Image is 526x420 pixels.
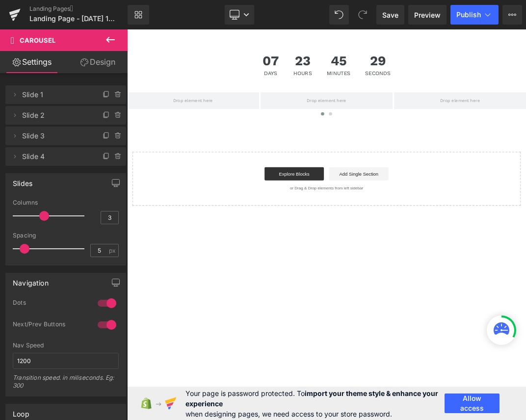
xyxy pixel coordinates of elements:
[456,11,481,19] span: Publish
[13,174,32,187] div: Slides
[13,199,119,206] div: Columns
[185,388,445,419] span: Your page is password protected. To when designing pages, we need access to your store password.
[297,61,333,69] span: Minutes
[22,85,90,104] span: Slide 1
[248,37,275,61] span: 23
[13,404,29,418] div: Loop
[22,147,90,166] span: Slide 4
[185,389,438,408] strong: import your theme style & enhance your experience
[248,61,275,69] span: Hours
[13,299,88,309] div: Dots
[414,10,441,20] span: Preview
[202,37,226,61] span: 07
[13,273,49,287] div: Navigation
[22,127,90,145] span: Slide 3
[329,5,349,25] button: Undo
[502,5,522,25] button: More
[13,342,119,349] div: Nav Speed
[109,247,117,254] span: px
[450,5,499,25] button: Publish
[20,36,55,44] span: Carousel
[128,5,149,25] a: New Library
[29,15,116,23] span: Landing Page - [DATE] 10:39:28
[66,51,130,73] a: Design
[297,37,333,61] span: 45
[13,374,119,396] div: Transition speed. in miliseconds. Eg: 300
[355,61,393,69] span: Seconds
[353,5,372,25] button: Redo
[445,394,500,413] button: Allow access
[301,205,389,225] a: Add Single Section
[355,37,393,61] span: 29
[22,106,90,125] span: Slide 2
[202,61,226,69] span: Days
[205,205,293,225] a: Explore Blocks
[29,5,128,13] a: Landing Pages
[408,5,447,25] a: Preview
[382,10,398,20] span: Save
[13,232,119,239] div: Spacing
[13,320,88,331] div: Next/Prev Buttons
